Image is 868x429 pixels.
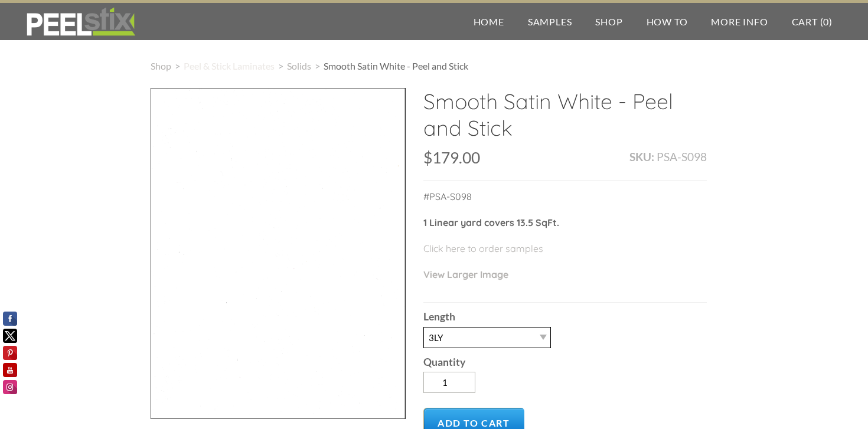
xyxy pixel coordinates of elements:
a: How To [635,3,700,40]
span: PSA-S098 [657,150,707,163]
h2: Smooth Satin White - Peel and Stick [423,88,707,150]
span: Smooth Satin White - Peel and Stick [324,60,468,71]
a: Solids [287,60,311,71]
span: 0 [823,16,829,27]
span: > [275,60,287,71]
b: Length [423,310,455,323]
a: View Larger Image [423,268,508,280]
span: $179.00 [423,148,480,167]
strong: 1 Linear yard covers 13.5 SqFt. [423,217,559,228]
a: Click here to order samples [423,243,543,254]
a: Home [462,3,516,40]
a: More Info [699,3,779,40]
a: Samples [516,3,584,40]
b: SKU: [629,150,654,163]
img: REFACE SUPPLIES [24,7,138,37]
p: #PSA-S098 [423,189,707,215]
span: > [311,60,324,71]
a: Peel & Stick Laminates [184,60,275,71]
b: Quantity [423,356,465,368]
a: Shop [151,60,171,71]
span: > [171,60,184,71]
a: Cart (0) [780,3,844,40]
a: Shop [583,3,634,40]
